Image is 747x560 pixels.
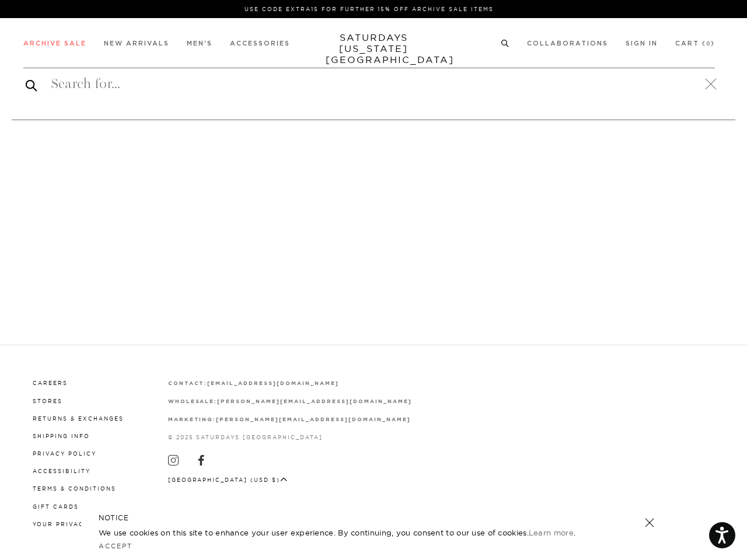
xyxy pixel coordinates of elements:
[33,521,125,527] a: Your privacy choices
[626,40,658,47] a: Sign In
[104,40,169,47] a: New Arrivals
[33,380,68,386] a: Careers
[28,5,710,13] p: Use Code EXTRA15 for Further 15% Off Archive Sale Items
[217,398,411,404] a: [PERSON_NAME][EMAIL_ADDRESS][DOMAIN_NAME]
[527,40,608,47] a: Collaborations
[168,433,412,442] p: © 2025 Saturdays [GEOGRAPHIC_DATA]
[217,399,411,404] strong: [PERSON_NAME][EMAIL_ADDRESS][DOMAIN_NAME]
[230,40,290,47] a: Accessories
[99,542,132,550] a: Accept
[33,398,62,404] a: Stores
[33,433,90,439] a: Shipping Info
[23,75,715,93] input: Search for...
[23,40,86,47] a: Archive Sale
[216,416,410,422] a: [PERSON_NAME][EMAIL_ADDRESS][DOMAIN_NAME]
[529,528,574,537] a: Learn more
[168,417,217,422] strong: marketing:
[168,381,208,386] strong: contact:
[33,415,124,422] a: Returns & Exchanges
[33,503,79,510] a: Gift Cards
[168,399,218,404] strong: wholesale:
[207,380,338,386] a: [EMAIL_ADDRESS][DOMAIN_NAME]
[207,381,338,386] strong: [EMAIL_ADDRESS][DOMAIN_NAME]
[99,527,607,538] p: We use cookies on this site to enhance your user experience. By continuing, you consent to our us...
[187,40,212,47] a: Men's
[33,468,90,474] a: Accessibility
[33,450,96,457] a: Privacy Policy
[216,417,410,422] strong: [PERSON_NAME][EMAIL_ADDRESS][DOMAIN_NAME]
[168,475,288,484] button: [GEOGRAPHIC_DATA] (USD $)
[675,40,715,47] a: Cart (0)
[99,513,648,523] h5: NOTICE
[326,32,422,65] a: SATURDAYS[US_STATE][GEOGRAPHIC_DATA]
[706,41,711,47] small: 0
[33,485,116,492] a: Terms & Conditions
